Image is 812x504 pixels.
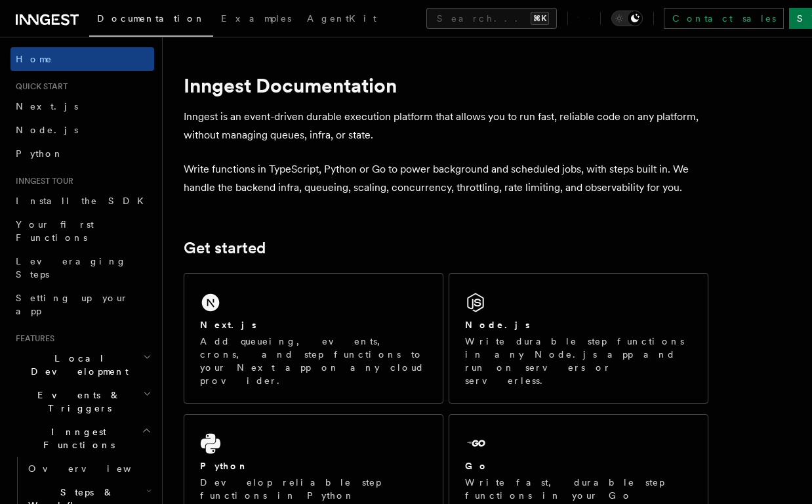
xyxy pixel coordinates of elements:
[16,256,127,280] span: Leveraging Steps
[307,13,376,24] span: AgentKit
[465,335,692,387] p: Write durable step functions in any Node.js app and run on servers or serverless.
[10,118,154,142] a: Node.js
[16,196,152,206] span: Install the SDK
[89,4,213,37] a: Documentation
[184,160,708,197] p: Write functions in TypeScript, Python or Go to power background and scheduled jobs, with steps bu...
[10,213,154,249] a: Your first Functions
[200,459,249,472] h2: Python
[16,52,52,66] span: Home
[10,286,154,323] a: Setting up your app
[184,239,266,257] a: Get started
[16,125,78,135] span: Node.js
[28,463,163,474] span: Overview
[213,4,299,35] a: Examples
[449,273,708,404] a: Node.jsWrite durable step functions in any Node.js app and run on servers or serverless.
[465,459,489,472] h2: Go
[10,352,143,378] span: Local Development
[221,13,291,24] span: Examples
[200,335,427,387] p: Add queueing, events, crons, and step functions to your Next app on any cloud provider.
[10,81,68,92] span: Quick start
[10,176,73,186] span: Inngest tour
[299,4,384,35] a: AgentKit
[10,425,142,451] span: Inngest Functions
[184,73,708,97] h1: Inngest Documentation
[10,333,54,344] span: Features
[16,293,129,316] span: Setting up your app
[10,420,154,457] button: Inngest Functions
[10,249,154,286] a: Leveraging Steps
[184,273,443,404] a: Next.jsAdd queueing, events, crons, and step functions to your Next app on any cloud provider.
[10,142,154,165] a: Python
[184,108,708,144] p: Inngest is an event-driven durable execution platform that allows you to run fast, reliable code ...
[16,101,78,112] span: Next.js
[10,346,154,383] button: Local Development
[23,457,154,480] a: Overview
[10,383,154,420] button: Events & Triggers
[531,12,549,25] kbd: ⌘K
[10,388,143,415] span: Events & Triggers
[465,318,530,331] h2: Node.js
[16,148,64,159] span: Python
[10,47,154,71] a: Home
[426,8,557,29] button: Search...⌘K
[10,94,154,118] a: Next.js
[16,219,94,243] span: Your first Functions
[97,13,205,24] span: Documentation
[200,318,256,331] h2: Next.js
[664,8,784,29] a: Contact sales
[10,189,154,213] a: Install the SDK
[611,10,643,26] button: Toggle dark mode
